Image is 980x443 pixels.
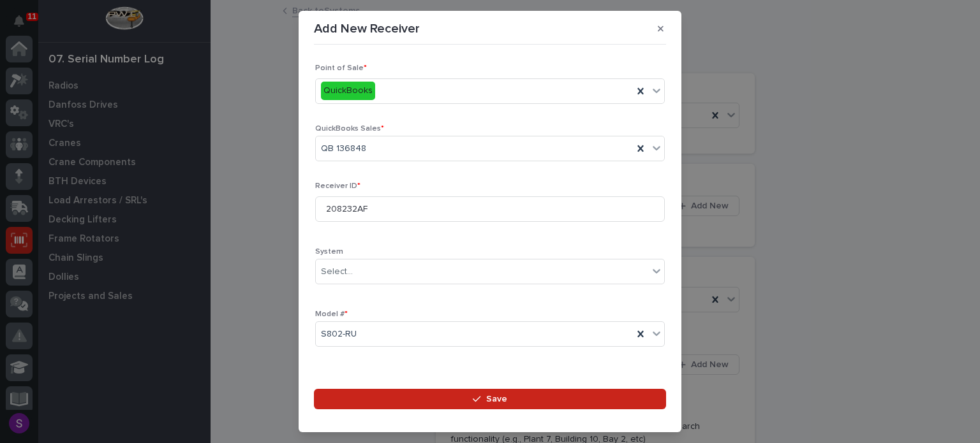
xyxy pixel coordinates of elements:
[321,82,375,100] div: QuickBooks
[321,328,357,341] span: S802-RU
[315,373,348,381] span: Channel
[321,142,366,156] span: QB 136848
[321,265,353,279] div: Select...
[314,21,420,36] p: Add New Receiver
[314,389,666,409] button: Save
[315,182,360,190] span: Receiver ID
[315,248,343,256] span: System
[486,393,507,405] span: Save
[315,64,367,72] span: Point of Sale
[315,125,384,133] span: QuickBooks Sales
[315,310,348,318] span: Model #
